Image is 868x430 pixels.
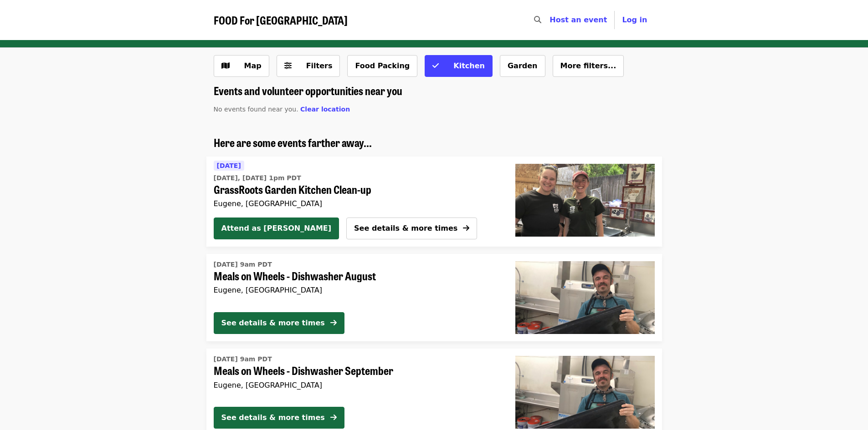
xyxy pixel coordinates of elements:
i: sliders-h icon [284,61,292,70]
div: See details & more times [221,412,325,423]
span: Clear location [300,106,350,113]
button: Attend as [PERSON_NAME] [214,218,339,239]
span: Here are some events farther away... [214,134,372,150]
img: GrassRoots Garden Kitchen Clean-up organized by FOOD For Lane County [515,164,655,237]
button: Food Packing [347,55,417,77]
span: GrassRoots Garden Kitchen Clean-up [214,183,493,196]
span: [DATE] [217,162,241,169]
span: Kitchen [453,61,485,70]
button: Kitchen [425,55,493,77]
div: Eugene, [GEOGRAPHIC_DATA] [214,381,501,390]
a: See details for "GrassRoots Garden Kitchen Clean-up" [214,160,493,210]
time: [DATE], [DATE] 1pm PDT [214,173,301,183]
span: FOOD For [GEOGRAPHIC_DATA] [214,12,348,28]
a: GrassRoots Garden Kitchen Clean-up [508,157,662,247]
span: More filters... [560,61,616,70]
span: Attend as [PERSON_NAME] [221,223,332,234]
button: Garden [500,55,545,77]
a: FOOD For [GEOGRAPHIC_DATA] [214,14,348,27]
i: search icon [534,15,541,24]
span: Map [244,61,262,70]
span: See details & more times [354,224,457,233]
i: check icon [432,61,439,70]
a: See details for "Meals on Wheels - Dishwasher August" [206,254,662,341]
button: See details & more times [214,312,344,334]
div: See details & more times [221,318,325,329]
div: Eugene, [GEOGRAPHIC_DATA] [214,199,493,208]
i: map icon [221,61,230,70]
i: arrow-right icon [330,413,337,422]
i: arrow-right icon [463,224,469,233]
button: Filters (0 selected) [277,55,340,77]
img: Meals on Wheels - Dishwasher August organized by FOOD For Lane County [515,261,655,334]
span: Events and volunteer opportunities near you [214,82,402,98]
span: No events found near you. [214,106,298,113]
span: Meals on Wheels - Dishwasher August [214,269,501,283]
a: Host an event [550,15,607,24]
button: Log in [615,11,654,29]
img: Meals on Wheels - Dishwasher September organized by FOOD For Lane County [515,356,655,429]
span: Filters [306,61,333,70]
span: Meals on Wheels - Dishwasher September [214,364,501,377]
input: Search [547,9,554,31]
time: [DATE] 9am PDT [214,354,272,364]
span: Log in [622,15,647,24]
time: [DATE] 9am PDT [214,260,272,269]
button: More filters... [553,55,624,77]
i: arrow-right icon [330,319,337,327]
div: Eugene, [GEOGRAPHIC_DATA] [214,286,501,294]
button: See details & more times [346,218,477,239]
button: Show map view [214,55,269,77]
button: See details & more times [214,407,344,429]
button: Clear location [300,105,350,114]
